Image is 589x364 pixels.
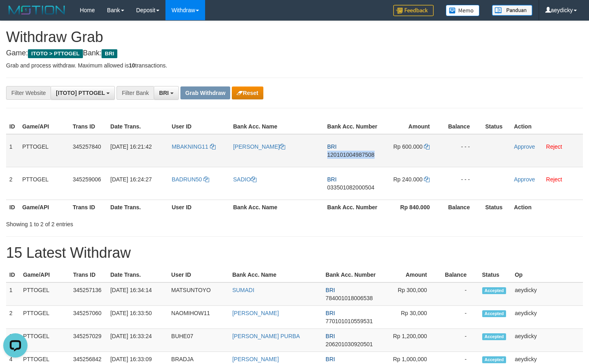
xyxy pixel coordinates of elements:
[324,119,382,134] th: Bank Acc. Number
[232,356,279,362] a: [PERSON_NAME]
[482,356,506,363] span: Accepted
[6,245,583,261] h1: 15 Latest Withdraw
[442,134,482,167] td: - - -
[233,143,285,150] a: [PERSON_NAME]
[6,86,51,100] div: Filter Website
[168,200,230,215] th: User ID
[232,333,300,339] a: [PERSON_NAME] PURBA
[51,86,115,100] button: [ITOTO] PTTOGEL
[19,119,70,134] th: Game/API
[442,119,482,134] th: Balance
[172,143,215,150] a: MBAKNING11
[482,200,511,215] th: Status
[107,329,168,352] td: [DATE] 16:33:24
[393,5,434,16] img: Feedback.jpg
[70,267,107,282] th: Trans ID
[6,29,583,45] h1: Withdraw Grab
[168,306,229,329] td: NAOMIHOW11
[19,134,70,167] td: PTTOGEL
[380,306,439,329] td: Rp 30,000
[482,119,511,134] th: Status
[129,62,135,69] strong: 10
[20,267,70,282] th: Game/API
[326,356,335,362] span: BRI
[168,282,229,306] td: MATSUNTOYO
[327,176,337,183] span: BRI
[382,200,442,215] th: Rp 840.000
[393,176,422,183] span: Rp 240.000
[107,200,169,215] th: Date Trans.
[107,267,168,282] th: Date Trans.
[511,282,583,306] td: aeydicky
[229,267,322,282] th: Bank Acc. Name
[172,176,202,183] span: BADRUN50
[110,143,152,150] span: [DATE] 16:21:42
[19,167,70,200] td: PTTOGEL
[6,4,68,16] img: MOTION_logo.png
[230,200,324,215] th: Bank Acc. Name
[6,282,20,306] td: 1
[232,86,263,99] button: Reset
[546,176,562,183] a: Reject
[327,151,375,158] span: Copy 120101004987508 to clipboard
[546,143,562,150] a: Reject
[442,167,482,200] td: - - -
[382,119,442,134] th: Amount
[230,119,324,134] th: Bank Acc. Name
[6,217,239,228] div: Showing 1 to 2 of 2 entries
[154,86,179,100] button: BRI
[73,143,101,150] span: 345257840
[180,86,230,99] button: Grab Withdraw
[28,49,83,58] span: ITOTO > PTTOGEL
[482,287,506,294] span: Accepted
[327,184,375,191] span: Copy 033501082000504 to clipboard
[380,329,439,352] td: Rp 1,200,000
[70,282,107,306] td: 345257136
[232,287,254,293] a: SUMADI
[511,200,583,215] th: Action
[107,306,168,329] td: [DATE] 16:33:50
[6,49,583,57] h4: Game: Bank:
[327,143,337,150] span: BRI
[511,267,583,282] th: Op
[168,329,229,352] td: BUHE07
[326,287,335,293] span: BRI
[446,5,480,16] img: Button%20Memo.svg
[19,200,70,215] th: Game/API
[482,333,506,340] span: Accepted
[380,282,439,306] td: Rp 300,000
[442,200,482,215] th: Balance
[326,341,373,347] span: Copy 206201030920501 to clipboard
[326,310,335,316] span: BRI
[6,61,583,69] p: Grab and process withdraw. Maximum allowed is transactions.
[439,306,479,329] td: -
[70,329,107,352] td: 345257029
[479,267,512,282] th: Status
[6,200,19,215] th: ID
[492,5,532,16] img: panduan.png
[439,329,479,352] td: -
[439,282,479,306] td: -
[168,119,230,134] th: User ID
[117,86,154,100] div: Filter Bank
[6,329,20,352] td: 3
[110,176,152,183] span: [DATE] 16:24:27
[6,119,19,134] th: ID
[70,200,107,215] th: Trans ID
[482,310,506,317] span: Accepted
[6,306,20,329] td: 2
[159,90,169,96] span: BRI
[6,267,20,282] th: ID
[326,295,373,301] span: Copy 784001018006538 to clipboard
[168,267,229,282] th: User ID
[56,90,105,96] span: [ITOTO] PTTOGEL
[3,3,28,27] button: Open LiveChat chat widget
[70,306,107,329] td: 345257060
[322,267,380,282] th: Bank Acc. Number
[380,267,439,282] th: Amount
[511,329,583,352] td: aeydicky
[172,143,208,150] span: MBAKNING11
[514,143,535,150] a: Approve
[232,310,279,316] a: [PERSON_NAME]
[393,143,422,150] span: Rp 600.000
